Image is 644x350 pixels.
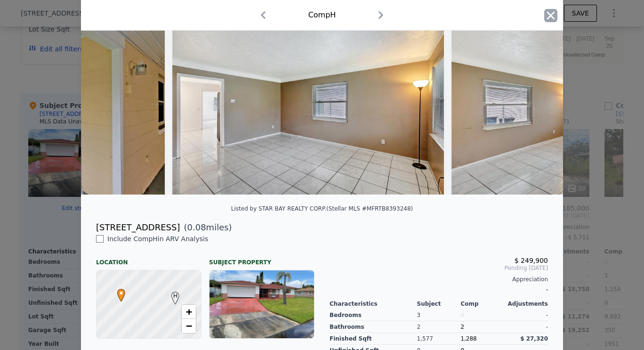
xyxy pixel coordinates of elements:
[115,286,128,300] span: •
[330,300,417,308] div: Characteristics
[504,309,548,321] div: -
[330,321,417,333] div: Bathrooms
[417,321,461,333] div: 2
[417,300,461,308] div: Subject
[169,292,182,300] span: H
[96,251,201,266] div: Location
[504,300,548,308] div: Adjustments
[330,309,417,321] div: Bedrooms
[417,333,461,345] div: 1,577
[104,235,212,243] span: Include Comp H in ARV Analysis
[308,9,336,21] div: Comp H
[460,335,476,342] span: 1,288
[209,251,314,266] div: Subject Property
[460,321,504,333] div: 2
[330,264,548,272] span: Pending [DATE]
[330,283,548,296] div: -
[186,320,192,332] span: −
[504,321,548,333] div: -
[231,205,413,212] div: Listed by STAR BAY REALTY CORP. (Stellar MLS #MFRTB8393248)
[180,221,232,234] span: ( miles)
[182,319,196,333] a: Zoom out
[330,333,417,345] div: Finished Sqft
[96,221,180,234] div: [STREET_ADDRESS]
[460,300,504,308] div: Comp
[169,292,175,297] div: H
[330,276,548,283] div: Appreciation
[515,257,548,264] span: $ 249,900
[182,305,196,319] a: Zoom in
[115,289,121,294] div: •
[520,335,548,342] span: $ 27,320
[417,309,461,321] div: 3
[186,306,192,317] span: +
[172,14,444,195] img: Property Img
[187,222,206,232] span: 0.08
[460,309,504,321] div: 0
